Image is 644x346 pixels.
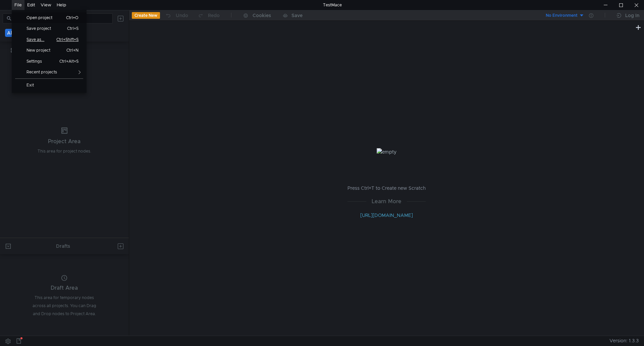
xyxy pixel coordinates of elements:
[132,12,160,19] button: Create New
[176,11,188,19] div: Undo
[56,242,70,250] div: Drafts
[193,10,224,20] button: Redo
[160,10,193,20] button: Undo
[625,11,639,19] div: Log In
[253,11,271,19] div: Cookies
[5,29,15,37] button: All
[208,11,220,19] div: Redo
[377,148,396,156] img: empty
[366,197,407,206] span: Learn More
[360,212,413,218] a: [URL][DOMAIN_NAME]
[291,13,303,18] div: Save
[538,10,584,21] button: No Environment
[609,336,639,346] span: Version: 1.3.3
[347,184,426,192] p: Press Ctrl+T to Create new Scratch
[546,12,578,19] div: No Environment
